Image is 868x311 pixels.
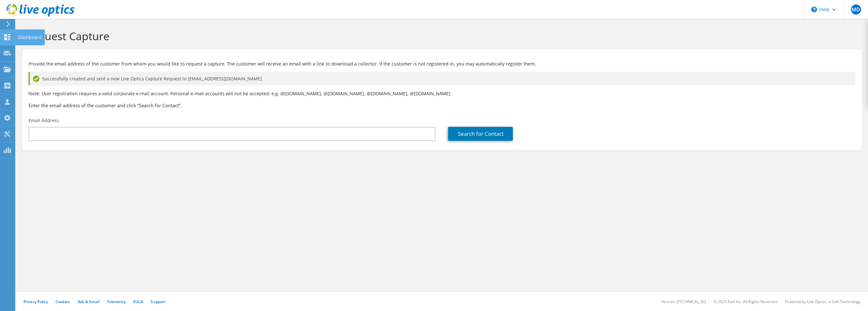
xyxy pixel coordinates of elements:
[851,4,861,15] span: MD
[78,299,99,304] a: Ads & Email
[23,299,48,304] a: Privacy Policy
[29,117,59,124] label: Email Address
[811,7,817,12] svg: \n
[714,299,777,304] li: © 2025 Dell Inc. All Rights Reserved
[25,29,855,43] h1: Request Capture
[448,127,513,141] a: Search for Contact
[42,75,262,82] span: Successfully created and sent a new Live Optics Capture Request to [EMAIL_ADDRESS][DOMAIN_NAME]
[55,299,70,304] a: Cookies
[29,102,855,109] h3: Enter the email address of the customer and click “Search for Contact”.
[151,299,166,304] a: Support
[785,299,860,304] li: Powered by Live Optics, a Dell Technology
[661,299,706,304] li: Version: [TECHNICAL_ID]
[29,90,855,97] p: Note: User registration requires a valid corporate e-mail account. Personal e-mail accounts will ...
[107,299,126,304] a: Telemetry
[29,60,855,67] p: Provide the email address of the customer from whom you would like to request a capture. The cust...
[15,29,45,45] div: Dashboard
[133,299,143,304] a: EULA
